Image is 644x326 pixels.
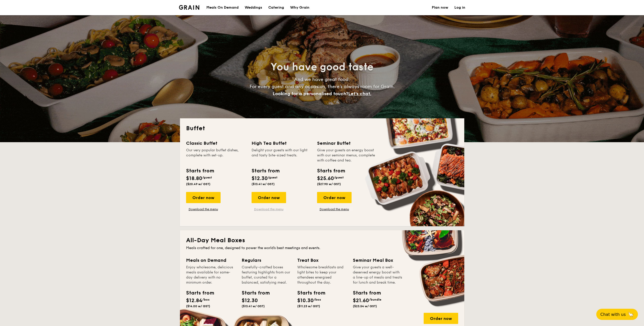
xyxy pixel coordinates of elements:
[353,298,369,304] span: $21.60
[297,257,347,264] div: Treat Box
[186,140,245,147] div: Classic Buffet
[317,167,345,175] div: Starts from
[600,312,626,317] span: Chat with us
[186,236,458,244] h2: All-Day Meal Boxes
[186,246,458,251] div: Meals crafted for one, designed to power the world's best meetings and events.
[186,207,221,211] a: Download the menu
[252,192,286,203] div: Order now
[252,148,311,163] div: Delight your guests with our light and tasty bite-sized treats.
[252,182,275,186] span: ($13.41 w/ GST)
[242,257,291,264] div: Regulars
[252,140,311,147] div: High Tea Buffet
[317,148,376,163] div: Give your guests an energy boost with our seminar menus, complete with coffee and tea.
[252,167,279,175] div: Starts from
[242,298,258,304] span: $12.30
[628,312,634,317] span: 🦙
[297,304,320,308] span: ($11.23 w/ GST)
[297,265,347,285] div: Wholesome breakfasts and light bites to keep your attendees energised throughout the day.
[186,257,236,264] div: Meals on Demand
[297,298,314,304] span: $10.30
[273,91,348,96] span: Looking for a personalised touch?
[353,257,402,264] div: Seminar Meal Box
[186,148,245,163] div: Our very popular buffet dishes, complete with set-up.
[186,289,209,297] div: Starts from
[242,265,291,285] div: Carefully-crafted boxes featuring highlights from our buffet, curated for a balanced, satisfying ...
[353,265,402,285] div: Give your guests a well-deserved energy boost with a line-up of meals and treats for lunch and br...
[186,124,458,133] h2: Buffet
[179,5,200,10] a: Logotype
[186,304,210,308] span: ($14.00 w/ GST)
[186,182,210,186] span: ($20.49 w/ GST)
[186,175,202,182] span: $18.80
[314,298,321,301] span: /box
[317,140,376,147] div: Seminar Buffet
[317,192,352,203] div: Order now
[202,176,212,179] span: /guest
[186,298,202,304] span: $12.84
[369,298,381,301] span: /bundle
[250,77,395,96] span: And we have great food. For every guest and any occasion, there’s always room for Grain.
[186,192,221,203] div: Order now
[202,298,210,301] span: /box
[242,289,265,297] div: Starts from
[271,61,373,73] span: You have good taste
[268,176,277,179] span: /guest
[424,313,458,324] div: Order now
[334,176,344,179] span: /guest
[252,207,286,211] a: Download the menu
[252,175,268,182] span: $12.30
[179,5,200,10] img: Grain
[242,304,265,308] span: ($13.41 w/ GST)
[348,91,371,96] span: Let's chat.
[317,207,352,211] a: Download the menu
[317,182,341,186] span: ($27.90 w/ GST)
[353,289,376,297] div: Starts from
[596,309,638,320] button: Chat with us🦙
[186,167,214,175] div: Starts from
[353,304,377,308] span: ($23.54 w/ GST)
[186,265,236,285] div: Enjoy wholesome, delicious meals available for same-day delivery with no minimum order.
[317,175,334,182] span: $25.60
[297,289,320,297] div: Starts from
